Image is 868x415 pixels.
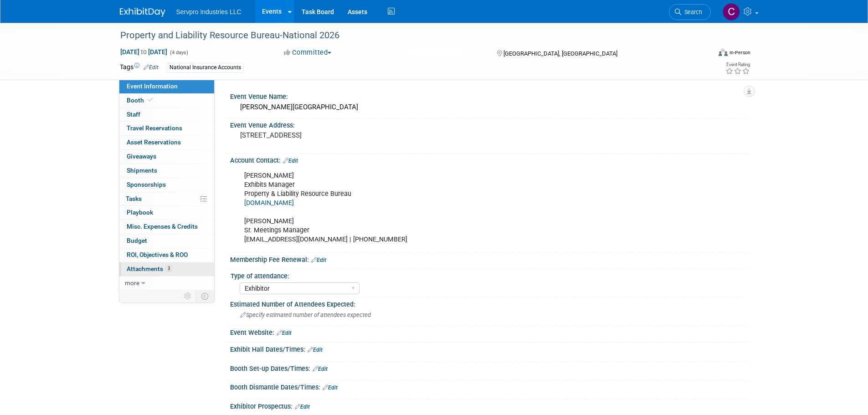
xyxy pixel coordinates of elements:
[238,167,648,249] div: [PERSON_NAME] Exhibits Manager Property & Liability Resource Bureau [PERSON_NAME] Sr. Meetings Ma...
[119,136,214,149] a: Asset Reservations
[127,265,172,272] span: Attachments
[230,380,749,392] div: Booth Dismantle Dates/Times:
[723,3,740,20] img: Chris Chassagneux
[729,49,750,56] div: In-Person
[127,138,181,146] span: Asset Reservations
[165,265,172,272] span: 3
[139,48,148,56] span: to
[120,48,168,56] span: [DATE] [DATE]
[311,257,326,263] a: Edit
[230,400,749,411] div: Exhibitor Prospectus:
[323,384,338,391] a: Edit
[169,50,188,56] span: (4 days)
[127,209,153,216] span: Playbook
[119,192,214,206] a: Tasks
[725,62,750,67] div: Event Rating
[230,253,749,265] div: Membership Fee Renewal:
[119,220,214,234] a: Misc. Expenses & Credits
[681,9,702,15] span: Search
[127,111,140,118] span: Staff
[127,97,154,104] span: Booth
[148,97,153,102] i: Booth reservation complete
[119,178,214,192] a: Sponsorships
[230,154,749,165] div: Account Contact:
[669,4,711,20] a: Search
[230,90,749,101] div: Event Venue Name:
[240,131,436,139] pre: [STREET_ADDRESS]
[117,27,697,44] div: Property and Liability Resource Bureau-National 2026
[119,122,214,135] a: Travel Reservations
[119,150,214,164] a: Giveaways
[230,343,749,354] div: Exhibit Hall Dates/Times:
[126,195,142,202] span: Tasks
[176,8,241,15] span: Servpro Industries LLC
[230,326,749,338] div: Event Website:
[503,50,617,57] span: [GEOGRAPHIC_DATA], [GEOGRAPHIC_DATA]
[277,330,292,336] a: Edit
[230,118,749,130] div: Event Venue Address:
[119,80,214,93] a: Event Information
[244,199,294,207] a: [DOMAIN_NAME]
[127,251,188,258] span: ROI, Objectives & ROO
[144,64,159,71] a: Edit
[127,82,178,90] span: Event Information
[125,279,139,287] span: more
[120,8,165,17] img: ExhibitDay
[180,290,196,302] td: Personalize Event Tab Strip
[127,181,166,188] span: Sponsorships
[240,312,371,318] span: Specify estimated number of attendees expected
[119,234,214,248] a: Budget
[167,63,244,72] div: National Insurance Accounts
[230,297,749,309] div: Estimated Number of Attendees Expected:
[120,62,159,73] td: Tags
[231,269,745,281] div: Type of attendance:
[281,48,335,57] button: Committed
[119,164,214,178] a: Shipments
[127,223,198,230] span: Misc. Expenses & Credits
[119,248,214,262] a: ROI, Objectives & ROO
[657,47,751,61] div: Event Format
[127,153,156,160] span: Giveaways
[195,290,214,302] td: Toggle Event Tabs
[127,237,147,244] span: Budget
[295,404,310,410] a: Edit
[237,100,742,114] div: [PERSON_NAME][GEOGRAPHIC_DATA]
[119,206,214,220] a: Playbook
[119,277,214,290] a: more
[283,158,298,164] a: Edit
[230,362,749,374] div: Booth Set-up Dates/Times:
[119,262,214,276] a: Attachments3
[119,94,214,108] a: Booth
[719,49,728,56] img: Format-Inperson.png
[119,108,214,122] a: Staff
[313,366,328,372] a: Edit
[127,124,182,132] span: Travel Reservations
[308,347,323,353] a: Edit
[127,167,157,174] span: Shipments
